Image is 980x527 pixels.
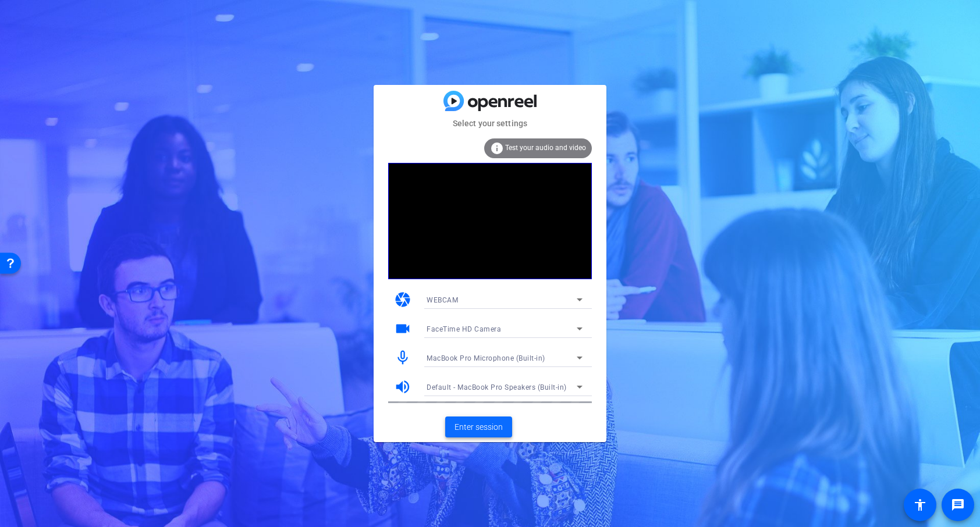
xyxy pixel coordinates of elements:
mat-icon: volume_up [394,378,411,396]
button: Enter session [445,416,512,437]
span: MacBook Pro Microphone (Built-in) [427,354,545,362]
mat-icon: message [951,498,965,512]
mat-icon: videocam [394,320,411,337]
mat-icon: camera [394,291,411,308]
span: Enter session [455,421,503,433]
mat-icon: accessibility [913,498,927,512]
span: Default - MacBook Pro Speakers (Built-in) [427,383,567,391]
span: FaceTime HD Camera [427,325,501,333]
img: blue-gradient.svg [443,91,537,111]
span: Test your audio and video [505,144,586,152]
mat-icon: mic_none [394,349,411,366]
mat-card-subtitle: Select your settings [374,117,606,130]
span: WEBCAM [427,296,458,304]
mat-icon: info [490,141,504,155]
